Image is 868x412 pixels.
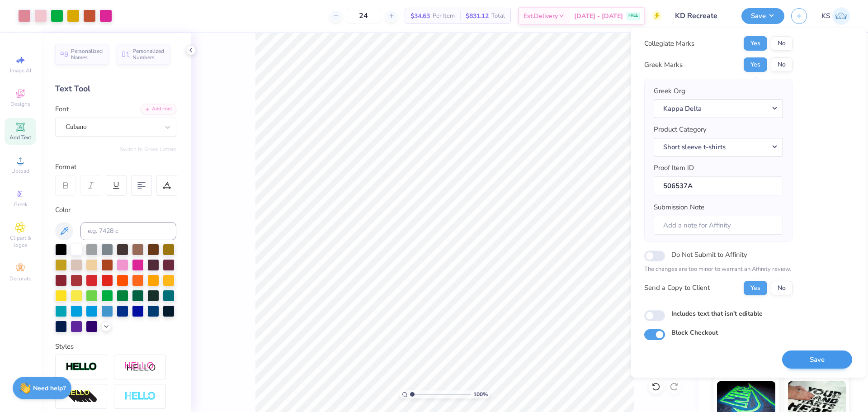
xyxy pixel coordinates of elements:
[654,138,783,156] button: Short sleeve t-shirts
[524,11,558,21] span: Est. Delivery
[744,57,767,72] button: Yes
[10,100,30,108] span: Designs
[14,201,28,208] span: Greek
[771,281,793,295] button: No
[644,283,710,293] div: Send a Copy to Client
[141,104,176,114] div: Add Font
[132,48,165,61] span: Personalized Numbers
[33,384,66,393] strong: Need help?
[410,11,430,21] span: $34.63
[771,36,793,51] button: No
[124,391,156,402] img: Negative Space
[744,281,767,295] button: Yes
[9,134,31,141] span: Add Text
[654,163,694,173] label: Proof Item ID
[10,67,31,74] span: Image AI
[433,11,455,21] span: Per Item
[5,234,36,249] span: Clipart & logos
[55,162,177,172] div: Format
[671,328,718,337] label: Block Checkout
[120,146,176,153] button: Switch to Greek Letters
[80,222,176,240] input: e.g. 7428 c
[9,275,31,282] span: Decorate
[654,216,783,235] input: Add a note for Affinity
[771,57,793,72] button: No
[671,249,747,260] label: Do Not Submit to Affinity
[644,265,793,274] p: The changes are too minor to warrant an Affinity review.
[491,11,505,21] span: Total
[124,361,156,373] img: Shadow
[654,124,707,135] label: Product Category
[55,104,69,114] label: Font
[671,309,763,318] label: Includes text that isn't editable
[55,341,176,352] div: Styles
[654,99,783,118] button: Kappa Delta
[628,13,638,19] span: FREE
[55,83,176,95] div: Text Tool
[821,7,850,25] a: KS
[574,11,623,21] span: [DATE] - [DATE]
[66,362,97,372] img: Stroke
[66,389,97,404] img: 3d Illusion
[473,390,488,398] span: 100 %
[744,36,767,51] button: Yes
[644,60,683,70] div: Greek Marks
[654,86,685,96] label: Greek Org
[71,48,103,61] span: Personalized Names
[55,205,176,215] div: Color
[11,167,29,175] span: Upload
[741,8,784,24] button: Save
[346,8,381,24] input: – –
[654,202,704,213] label: Submission Note
[644,38,694,49] div: Collegiate Marks
[466,11,489,21] span: $831.12
[821,11,830,21] span: KS
[668,7,735,25] input: Untitled Design
[782,350,852,369] button: Save
[832,7,850,25] img: Kath Sales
